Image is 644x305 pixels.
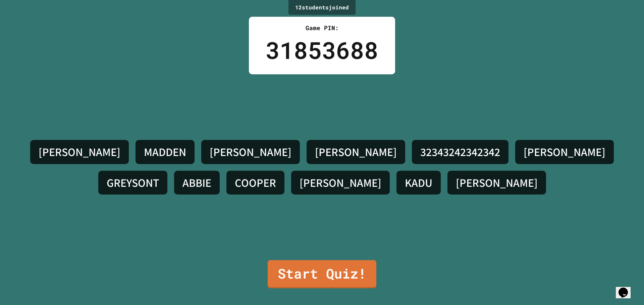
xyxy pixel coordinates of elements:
h4: COOPER [235,176,276,190]
h4: GREYSONT [107,176,159,190]
h4: 32343242342342 [420,145,500,159]
h4: ABBIE [182,176,211,190]
h4: [PERSON_NAME] [39,145,120,159]
iframe: chat widget [616,278,637,298]
div: Game PIN: [266,23,378,32]
a: Start Quiz! [268,260,376,288]
h4: [PERSON_NAME] [300,176,381,190]
div: 31853688 [266,32,378,68]
h4: [PERSON_NAME] [524,145,605,159]
h4: KADU [405,176,432,190]
h4: [PERSON_NAME] [456,176,538,190]
h4: [PERSON_NAME] [210,145,291,159]
h4: [PERSON_NAME] [315,145,397,159]
h4: MADDEN [144,145,186,159]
